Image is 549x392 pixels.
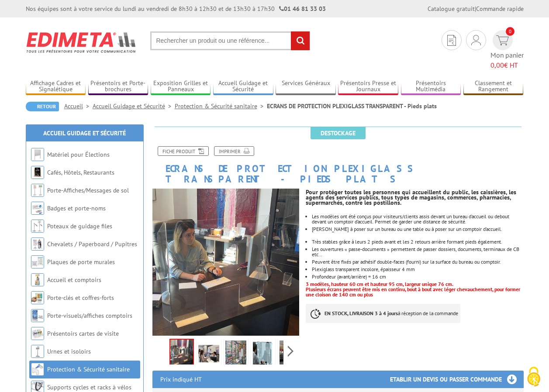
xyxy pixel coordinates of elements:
[26,102,59,111] a: Retour
[518,362,549,392] button: Cookies (fenêtre modale)
[476,5,524,13] a: Commande rapide
[252,340,273,368] img: ecran_protection_plexiglass_transparent_490760_5bis.jpg
[490,50,524,70] span: Mon panier
[47,347,91,355] a: Urnes et isoloirs
[47,365,130,373] a: Protection & Sécurité sanitaire
[47,330,119,337] a: Présentoirs cartes de visite
[291,31,310,50] input: rechercher
[47,258,115,266] a: Plaques de porte murales
[447,35,456,46] img: devis rapide
[31,237,44,251] img: Chevalets / Paperboard / Pupitres
[306,281,453,287] font: 3 modèles, hauteur 60 cm et hauteur 95 cm, largeur unique 76 cm.
[170,340,193,367] img: ecrans_de_protection_plexiglass_transparent_490760_1.jpg
[312,247,523,257] p: Les ouvertures « passe-documents » permettent de passer dossiers, documents, terminaux de CB etc…
[47,204,106,212] a: Badges et porte-noms
[31,166,44,179] img: Cafés, Hôtels, Restaurants
[287,344,295,358] span: Next
[47,222,112,230] a: Poteaux de guidage files
[47,151,110,158] a: Matériel pour Élections
[312,214,523,224] p: Les modèles ont été conçus pour visiteurs/clients assis devant un bureau d’accueil ou debout deva...
[31,202,44,215] img: Badges et porte-noms
[306,286,520,298] font: Plusieurs écrans peuvent être mis en continu, bout à bout avec léger chevauchement, pour former u...
[311,127,366,139] span: Destockage
[390,371,524,388] h3: Etablir un devis ou passer commande
[225,340,246,368] img: ecran_protection_plexiglass_transparent_490760_4.jpg
[31,273,44,286] img: Accueil et comptoirs
[490,30,524,70] a: devis rapide 0 Mon panier 0,00€ HT
[31,291,44,304] img: Porte-clés et coffres-forts
[31,363,44,376] img: Protection & Sécurité sanitaire
[31,345,44,358] img: Urnes et isoloirs
[152,189,300,336] img: ecrans_de_protection_plexiglass_transparent_490760_1.jpg
[276,79,336,94] a: Services Généraux
[150,31,310,50] input: Rechercher un produit ou une référence...
[312,259,523,265] p: Peuvent être fixés par adhésif double-faces (fourni) sur la surface du bureau ou comptoir.
[506,27,514,36] span: 0
[490,61,504,69] span: 0,00
[490,60,524,70] span: € HT
[47,312,132,320] a: Porte-visuels/affiches comptoirs
[214,146,254,156] a: Imprimer
[267,102,437,110] li: ECRANS DE PROTECTION PLEXIGLASS TRANSPARENT - Pieds plats
[463,79,524,94] a: Classement et Rangement
[338,79,398,94] a: Présentoirs Presse et Journaux
[31,309,44,322] img: Porte-visuels/affiches comptoirs
[64,102,93,110] a: Accueil
[43,129,126,137] a: Accueil Guidage et Sécurité
[428,5,475,13] a: Catalogue gratuit
[47,240,137,248] a: Chevalets / Paperboard / Pupitres
[47,276,101,284] a: Accueil et comptoirs
[151,79,211,94] a: Exposition Grilles et Panneaux
[523,366,545,388] img: Cookies (fenêtre modale)
[306,189,523,205] p: Pour protéger toutes les personnes qui accueillent du public, les caissières, les agents des serv...
[31,255,44,268] img: Plaques de porte murales
[47,168,114,176] a: Cafés, Hôtels, Restaurants
[93,102,175,110] a: Accueil Guidage et Sécurité
[31,220,44,233] img: Poteaux de guidage files
[47,294,114,302] a: Porte-clés et coffres-forts
[31,148,44,161] img: Matériel pour Élections
[325,310,398,316] strong: EN STOCK, LIVRAISON 3 à 4 jours
[306,304,460,323] p: à réception de la commande
[312,267,523,272] li: Plexiglass transparent incolore, épaisseur 4 mm
[47,383,131,391] a: Supports cycles et racks à vélos
[26,79,86,94] a: Affichage Cadres et Signalétique
[88,79,148,94] a: Présentoirs et Porte-brochures
[31,184,44,197] img: Porte-Affiches/Messages de sol
[160,371,202,388] p: Prix indiqué HT
[213,79,273,94] a: Accueil Guidage et Sécurité
[471,35,481,45] img: devis rapide
[496,35,509,45] img: devis rapide
[175,102,267,110] a: Protection & Sécurité sanitaire
[198,340,219,368] img: ecran_protection_plexiglass_transparent_490790_3bis.jpg
[312,227,523,237] p: [PERSON_NAME] à poser sur un bureau ou une table ou à poser sur un comptoir d’accueil.
[31,327,44,340] img: Présentoirs cartes de visite
[312,274,523,279] li: Profondeur (avant/arrière) = 16 cm
[158,146,209,156] a: Fiche produit
[26,26,137,58] img: Edimeta
[428,4,524,13] div: |
[312,239,523,244] p: Très stables grâce à leurs 2 pieds avant et les 2 retours arrière formant pieds également.
[280,340,300,368] img: ecran_protection_plexiglass_transparent_490760_6bis.jpg
[26,4,326,13] div: Nos équipes sont à votre service du lundi au vendredi de 8h30 à 12h30 et de 13h30 à 17h30
[401,79,461,94] a: Présentoirs Multimédia
[279,5,326,13] strong: 01 46 81 33 03
[47,186,129,194] a: Porte-Affiches/Messages de sol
